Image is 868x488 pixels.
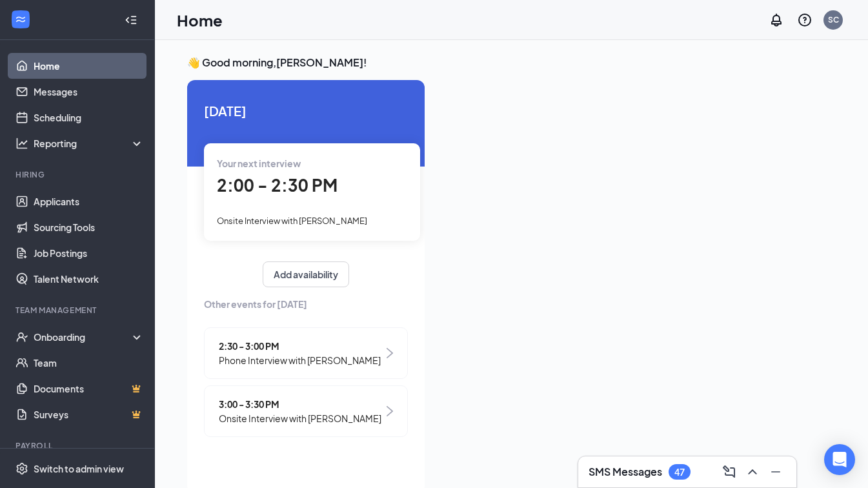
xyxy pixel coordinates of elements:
[722,464,737,480] svg: ComposeMessage
[34,266,144,292] a: Talent Network
[15,169,141,180] div: Hiring
[219,411,381,425] span: Onsite Interview with [PERSON_NAME]
[204,297,408,311] span: Other events for [DATE]
[765,462,786,482] button: Minimize
[204,101,408,121] span: [DATE]
[219,397,381,411] span: 3:00 - 3:30 PM
[828,14,839,25] div: SC
[15,330,28,343] svg: UserCheck
[34,214,144,240] a: Sourcing Tools
[674,467,685,478] div: 47
[34,137,145,150] div: Reporting
[15,440,141,451] div: Payroll
[769,12,784,28] svg: Notifications
[34,462,124,475] div: Switch to admin view
[34,53,144,79] a: Home
[745,464,760,480] svg: ChevronUp
[719,462,740,482] button: ComposeMessage
[217,216,367,226] span: Onsite Interview with [PERSON_NAME]
[15,462,28,475] svg: Settings
[34,350,144,376] a: Team
[34,105,144,130] a: Scheduling
[14,13,27,26] svg: WorkstreamLogo
[217,174,338,196] span: 2:00 - 2:30 PM
[34,330,133,343] div: Onboarding
[34,376,144,402] a: DocumentsCrown
[797,12,812,28] svg: QuestionInfo
[34,240,144,266] a: Job Postings
[742,462,763,482] button: ChevronUp
[219,353,381,367] span: Phone Interview with [PERSON_NAME]
[15,137,28,150] svg: Analysis
[768,464,783,480] svg: Minimize
[824,444,855,475] div: Open Intercom Messenger
[589,465,662,479] h3: SMS Messages
[34,402,144,427] a: SurveysCrown
[125,14,137,26] svg: Collapse
[34,79,144,105] a: Messages
[177,9,223,31] h1: Home
[217,158,301,169] span: Your next interview
[263,261,349,287] button: Add availability
[219,339,381,353] span: 2:30 - 3:00 PM
[15,305,141,316] div: Team Management
[187,56,836,70] h3: 👋 Good morning, [PERSON_NAME] !
[34,188,144,214] a: Applicants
